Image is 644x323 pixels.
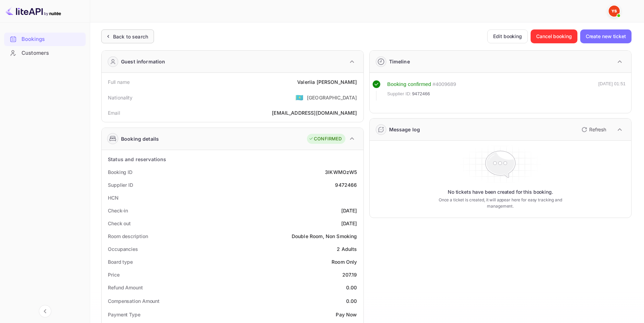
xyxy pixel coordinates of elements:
[341,220,357,227] div: [DATE]
[108,284,143,291] div: Refund Amount
[389,126,420,133] div: Message log
[108,297,160,305] div: Compensation Amount
[432,80,456,88] div: # 4009689
[609,6,620,17] img: Yandex Support
[589,126,606,133] p: Refresh
[336,311,357,318] div: Pay Now
[346,297,357,305] div: 0.00
[108,271,120,278] div: Price
[108,220,131,227] div: Check out
[387,80,431,88] div: Booking confirmed
[108,156,166,163] div: Status and reservations
[121,135,159,142] div: Booking details
[389,58,410,65] div: Timeline
[342,271,357,278] div: 207.19
[108,245,138,253] div: Occupancies
[4,33,86,46] div: Bookings
[121,58,165,65] div: Guest information
[6,6,61,17] img: LiteAPI logo
[531,29,577,43] button: Cancel booking
[108,94,133,101] div: Nationality
[4,33,86,45] a: Bookings
[346,284,357,291] div: 0.00
[113,33,148,40] div: Back to search
[332,258,357,265] div: Room Only
[309,136,342,142] div: CONFIRMED
[108,109,120,116] div: Email
[292,233,357,240] div: Double Room, Non Smoking
[307,94,357,101] div: [GEOGRAPHIC_DATA]
[325,168,357,176] div: 3lKWMOzW5
[341,207,357,214] div: [DATE]
[39,305,51,317] button: Collapse navigation
[335,181,357,189] div: 9472466
[430,197,571,209] p: Once a ticket is created, it will appear here for easy tracking and management.
[108,258,133,265] div: Board type
[4,46,86,60] div: Customers
[108,181,133,189] div: Supplier ID
[108,233,148,240] div: Room description
[412,90,430,97] span: 9472466
[448,189,553,195] p: No tickets have been created for this booking.
[108,168,132,176] div: Booking ID
[487,29,528,43] button: Edit booking
[108,78,130,86] div: Full name
[4,46,86,59] a: Customers
[22,49,82,57] div: Customers
[387,90,412,97] span: Supplier ID:
[577,124,609,135] button: Refresh
[295,91,303,104] span: United States
[297,78,357,86] div: Valeriia [PERSON_NAME]
[337,245,357,253] div: 2 Adults
[580,29,632,43] button: Create new ticket
[22,35,82,43] div: Bookings
[598,80,626,101] div: [DATE] 01:51
[108,194,119,201] div: HCN
[108,311,140,318] div: Payment Type
[108,207,128,214] div: Check-in
[272,109,357,116] div: [EMAIL_ADDRESS][DOMAIN_NAME]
